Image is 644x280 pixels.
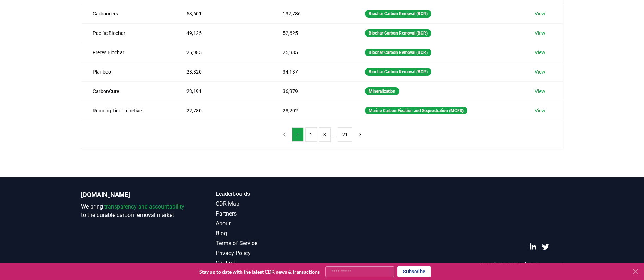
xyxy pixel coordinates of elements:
[365,107,467,114] div: Marine Carbon Fixation and Sequestration (MCFS)
[319,127,331,142] button: 3
[175,4,271,23] td: 53,601
[529,243,536,250] a: LinkedIn
[535,30,545,37] a: View
[338,127,352,142] button: 21
[216,210,322,218] a: Partners
[81,81,175,101] td: CarbonCure
[535,49,545,56] a: View
[216,229,322,238] a: Blog
[81,62,175,81] td: Planboo
[216,249,322,257] a: Privacy Policy
[365,49,431,56] div: Biochar Carbon Removal (BCR)
[271,81,353,101] td: 36,979
[271,101,353,120] td: 28,202
[216,239,322,248] a: Terms of Service
[175,62,271,81] td: 23,320
[175,101,271,120] td: 22,780
[271,43,353,62] td: 25,985
[271,62,353,81] td: 34,137
[81,43,175,62] td: Freres Biochar
[81,23,175,43] td: Pacific Biochar
[104,203,184,210] span: transparency and accountability
[81,203,188,219] p: We bring to the durable carbon removal market
[216,219,322,228] a: About
[305,127,317,142] button: 2
[365,29,431,37] div: Biochar Carbon Removal (BCR)
[81,101,175,120] td: Running Tide | Inactive
[535,10,545,17] a: View
[365,87,399,95] div: Mineralization
[535,88,545,95] a: View
[365,10,431,18] div: Biochar Carbon Removal (BCR)
[175,43,271,62] td: 25,985
[365,68,431,76] div: Biochar Carbon Removal (BCR)
[479,262,563,267] p: © 2025 [DOMAIN_NAME]. All rights reserved.
[542,243,549,250] a: Twitter
[81,4,175,23] td: Carboneers
[81,190,188,200] p: [DOMAIN_NAME]
[271,4,353,23] td: 132,786
[354,127,366,142] button: next page
[292,127,304,142] button: 1
[535,68,545,75] a: View
[216,190,322,198] a: Leaderboards
[535,107,545,114] a: View
[271,23,353,43] td: 52,625
[175,81,271,101] td: 23,191
[332,130,336,139] li: ...
[216,200,322,208] a: CDR Map
[216,259,322,267] a: Contact
[175,23,271,43] td: 49,125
